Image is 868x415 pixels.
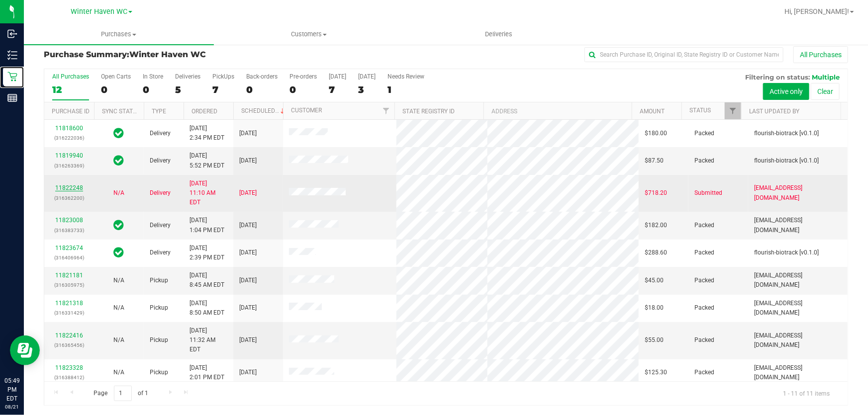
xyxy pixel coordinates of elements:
[645,129,667,138] span: $180.00
[754,363,842,382] span: [EMAIL_ADDRESS][DOMAIN_NAME]
[645,303,664,313] span: $18.00
[289,84,317,95] div: 0
[50,280,88,290] p: (316305975)
[143,84,163,95] div: 0
[7,93,17,103] inline-svg: Reports
[329,73,346,80] div: [DATE]
[44,50,312,59] h3: Purchase Summary:
[694,276,714,285] span: Packed
[113,304,124,311] span: Not Applicable
[7,29,17,39] inline-svg: Inbound
[775,386,838,401] span: 1 - 11 of 11 items
[645,156,664,166] span: $87.50
[694,188,722,198] span: Submitted
[52,73,89,80] div: All Purchases
[358,84,376,95] div: 3
[50,193,88,203] p: (316362200)
[114,126,124,140] span: In Sync
[7,50,17,60] inline-svg: Inventory
[472,30,526,39] span: Deliveries
[114,386,132,401] input: 1
[239,188,257,198] span: [DATE]
[387,84,424,95] div: 1
[24,30,214,39] span: Purchases
[55,364,83,371] a: 11823328
[150,188,171,198] span: Delivery
[190,271,224,290] span: [DATE] 8:45 AM EDT
[246,73,278,80] div: Back-orders
[113,189,124,196] span: Not Applicable
[143,73,163,80] div: In Store
[150,129,171,138] span: Delivery
[113,276,124,285] button: N/A
[246,84,278,95] div: 0
[694,221,714,230] span: Packed
[50,253,88,262] p: (316406964)
[113,336,124,343] span: Not Applicable
[387,73,424,80] div: Needs Review
[55,332,83,339] a: 11822416
[190,363,224,382] span: [DATE] 2:01 PM EDT
[749,108,799,115] a: Last Updated By
[754,183,842,202] span: [EMAIL_ADDRESS][DOMAIN_NAME]
[175,84,200,95] div: 5
[52,108,90,115] a: Purchase ID
[645,368,667,377] span: $125.30
[150,276,168,285] span: Pickup
[114,154,124,167] span: In Sync
[754,271,842,290] span: [EMAIL_ADDRESS][DOMAIN_NAME]
[404,24,594,45] a: Deliveries
[55,125,83,132] a: 11818600
[113,369,124,376] span: Not Applicable
[689,107,711,114] a: Status
[358,73,376,80] div: [DATE]
[239,221,257,230] span: [DATE]
[793,46,848,63] button: All Purchases
[190,216,224,235] span: [DATE] 1:04 PM EDT
[754,248,819,257] span: flourish-biotrack [v0.1.0]
[239,335,257,345] span: [DATE]
[645,221,667,230] span: $182.00
[113,277,124,284] span: Not Applicable
[50,308,88,318] p: (316331429)
[150,248,171,257] span: Delivery
[645,188,667,198] span: $718.20
[754,331,842,350] span: [EMAIL_ADDRESS][DOMAIN_NAME]
[113,303,124,313] button: N/A
[190,244,224,262] span: [DATE] 2:39 PM EDT
[190,299,224,318] span: [DATE] 8:50 AM EDT
[55,217,83,224] a: 11823008
[71,7,127,16] span: Winter Haven WC
[101,84,131,95] div: 0
[214,30,403,39] span: Customers
[150,335,168,345] span: Pickup
[289,73,317,80] div: Pre-orders
[113,335,124,345] button: N/A
[50,161,88,170] p: (316263369)
[694,129,714,138] span: Packed
[239,368,257,377] span: [DATE]
[150,303,168,313] span: Pickup
[55,245,83,251] a: 11823674
[55,184,83,191] a: 11822248
[745,73,810,81] span: Filtering on status:
[645,276,664,285] span: $45.00
[190,151,224,170] span: [DATE] 5:52 PM EDT
[7,72,17,82] inline-svg: Retail
[129,50,206,59] span: Winter Haven WC
[113,368,124,377] button: N/A
[640,108,665,115] a: Amount
[483,102,632,120] th: Address
[24,24,214,45] a: Purchases
[239,276,257,285] span: [DATE]
[694,248,714,257] span: Packed
[55,300,83,307] a: 11821318
[212,73,234,80] div: PickUps
[190,326,227,355] span: [DATE] 11:32 AM EDT
[212,84,234,95] div: 7
[784,7,849,15] span: Hi, [PERSON_NAME]!
[190,124,224,143] span: [DATE] 2:34 PM EDT
[241,107,287,114] a: Scheduled
[645,248,667,257] span: $288.60
[694,303,714,313] span: Packed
